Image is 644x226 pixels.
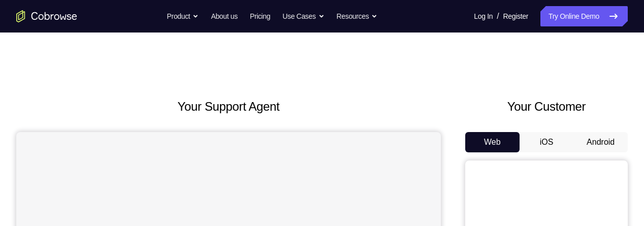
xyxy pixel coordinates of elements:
button: Product [167,6,199,26]
button: iOS [520,132,574,152]
button: Android [573,132,628,152]
button: Use Cases [282,6,324,26]
a: Go to the home page [16,10,77,22]
a: Try Online Demo [540,6,628,26]
button: Web [465,132,520,152]
a: Register [503,6,528,26]
h2: Your Support Agent [16,98,441,116]
span: / [497,10,499,22]
h2: Your Customer [465,98,628,116]
a: Pricing [250,6,270,26]
button: Resources [337,6,378,26]
a: About us [211,6,237,26]
a: Log In [474,6,493,26]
